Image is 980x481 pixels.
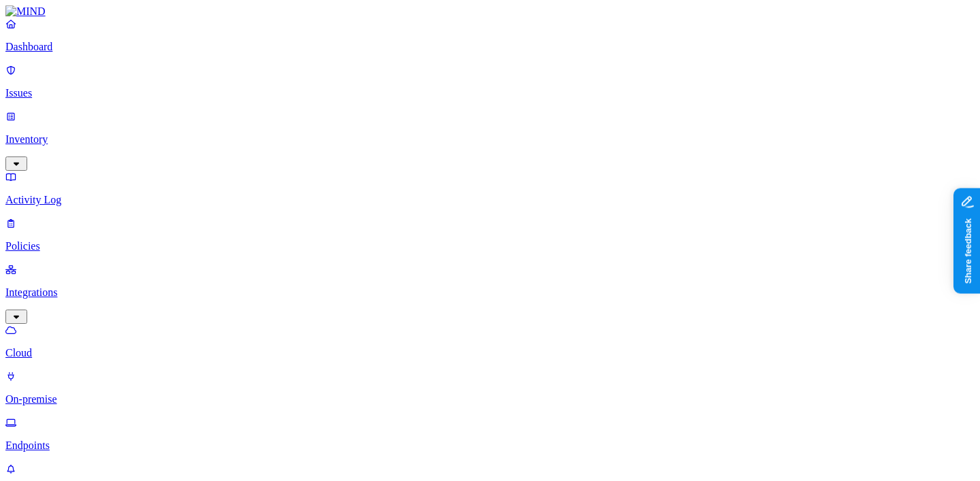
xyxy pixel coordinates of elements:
[5,5,46,18] img: MIND
[5,87,975,99] p: Issues
[5,41,975,53] p: Dashboard
[5,416,975,452] a: Endpoints
[5,263,975,322] a: Integrations
[5,393,975,405] p: On-premise
[5,217,975,252] a: Policies
[5,240,975,252] p: Policies
[5,347,975,359] p: Cloud
[5,18,975,53] a: Dashboard
[5,133,975,146] p: Inventory
[5,324,975,359] a: Cloud
[5,439,975,452] p: Endpoints
[5,286,975,299] p: Integrations
[5,171,975,206] a: Activity Log
[5,370,975,405] a: On-premise
[5,194,975,206] p: Activity Log
[5,5,975,18] a: MIND
[5,64,975,99] a: Issues
[5,110,975,169] a: Inventory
